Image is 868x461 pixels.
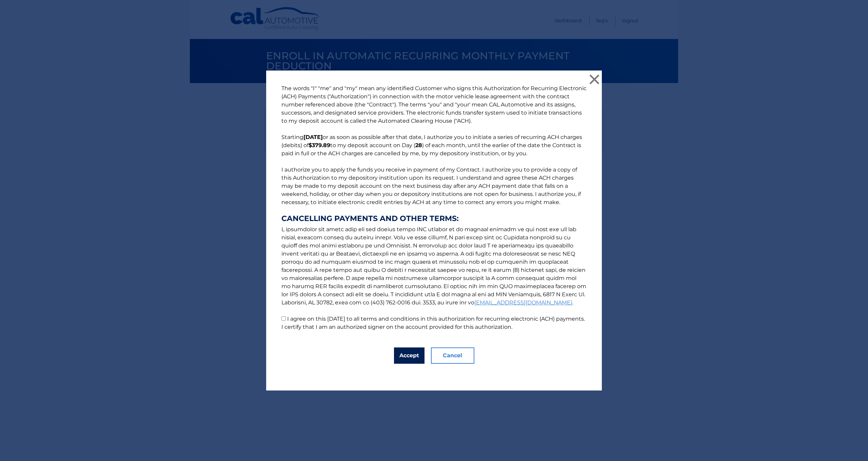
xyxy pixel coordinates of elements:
button: × [588,73,601,86]
a: [EMAIL_ADDRESS][DOMAIN_NAME] [474,299,572,306]
strong: CANCELLING PAYMENTS AND OTHER TERMS: [281,215,587,223]
button: Accept [394,347,425,364]
button: Cancel [431,347,474,364]
p: The words "I" "me" and "my" mean any identified Customer who signs this Authorization for Recurri... [275,84,593,331]
b: 28 [415,142,422,148]
b: $379.89 [309,142,330,148]
label: I agree on this [DATE] to all terms and conditions in this authorization for recurring electronic... [281,316,585,330]
b: [DATE] [303,134,323,140]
